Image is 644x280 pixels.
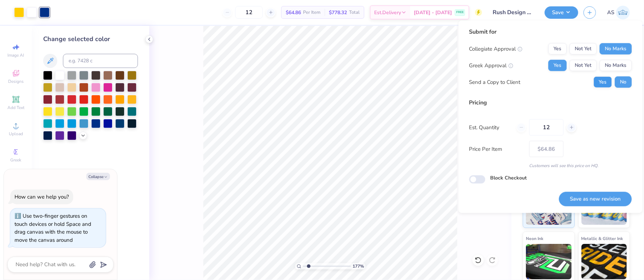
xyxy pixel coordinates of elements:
div: Customers will see this price on HQ. [469,162,632,169]
div: Submit for [469,28,632,36]
label: Block Checkout [490,174,527,182]
input: Untitled Design [487,5,539,19]
button: No Marks [599,60,632,71]
button: Yes [548,60,567,71]
div: Greek Approval [469,62,513,70]
div: How can we help you? [14,193,69,200]
input: – – [235,6,263,19]
span: Upload [9,131,23,137]
span: Designs [8,79,24,84]
button: No [615,76,632,88]
div: Change selected color [43,34,138,44]
button: No Marks [599,43,632,55]
label: Est. Quantity [469,124,511,132]
button: Save [545,6,578,19]
span: Greek [11,157,22,163]
div: Send a Copy to Client [469,78,520,86]
span: FREE [456,10,464,15]
img: Neon Ink [526,244,572,279]
span: Est. Delivery [374,9,401,16]
span: 177 % [353,263,364,269]
img: Metallic & Glitter Ink [581,244,627,279]
a: AS [607,6,630,19]
span: Image AI [8,52,24,58]
img: Akshay Singh [616,6,630,19]
button: Save as new revision [559,192,632,206]
span: Add Text [7,105,24,110]
input: – – [529,119,563,136]
input: e.g. 7428 c [63,54,138,68]
span: Total [349,9,360,16]
div: Use two-finger gestures on touch devices or hold Space and drag canvas with the mouse to move the... [14,212,91,244]
div: Collegiate Approval [469,45,522,53]
span: AS [607,8,614,17]
span: $64.86 [286,9,301,16]
label: Price Per Item [469,145,524,153]
span: Metallic & Glitter Ink [581,235,623,242]
button: Not Yet [569,43,597,55]
div: Pricing [469,98,632,107]
button: Collapse [86,173,110,180]
button: Not Yet [569,60,597,71]
span: [DATE] - [DATE] [414,9,452,16]
span: $778.32 [329,9,347,16]
button: Yes [593,76,612,88]
button: Yes [548,43,567,55]
span: Neon Ink [526,235,543,242]
span: Per Item [303,9,320,16]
